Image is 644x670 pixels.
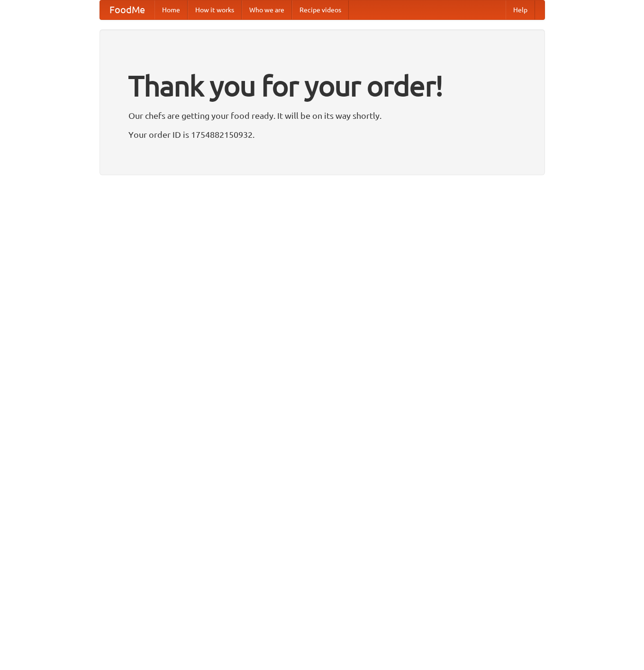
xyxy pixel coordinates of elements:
a: Recipe videos [292,0,349,19]
p: Our chefs are getting your food ready. It will be on its way shortly. [128,108,516,123]
h1: Thank you for your order! [128,63,516,108]
a: Help [506,0,535,19]
p: Your order ID is 1754882150932. [128,127,516,142]
a: Home [154,0,188,19]
a: Who we are [242,0,292,19]
a: FoodMe [100,0,154,19]
a: How it works [188,0,242,19]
